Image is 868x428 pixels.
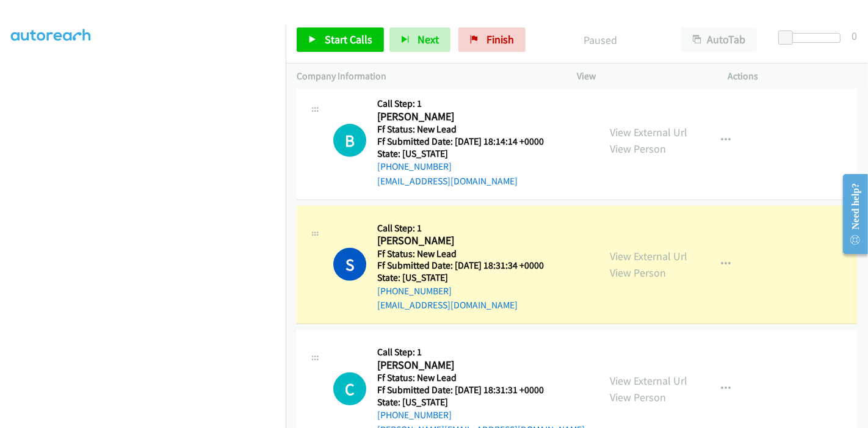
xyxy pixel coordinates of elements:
[610,374,687,388] a: View External Url
[333,372,366,405] h1: C
[377,110,559,124] h2: [PERSON_NAME]
[333,372,366,405] div: The call is yet to be attempted
[681,27,757,52] button: AutoTab
[784,33,841,43] div: Delay between calls (in seconds)
[377,222,544,234] h5: Call Step: 1
[297,27,384,52] a: Start Calls
[333,124,366,157] h1: B
[377,384,585,396] h5: Ff Submitted Date: [DATE] 18:31:31 +0000
[486,32,514,46] span: Finish
[377,248,544,260] h5: Ff Status: New Lead
[297,69,555,84] p: Company Information
[377,136,559,148] h5: Ff Submitted Date: [DATE] 18:14:14 +0000
[377,299,518,311] a: [EMAIL_ADDRESS][DOMAIN_NAME]
[610,249,687,263] a: View External Url
[377,346,585,358] h5: Call Step: 1
[377,123,559,136] h5: Ff Status: New Lead
[389,27,450,52] button: Next
[377,396,585,408] h5: State: [US_STATE]
[377,409,452,421] a: [PHONE_NUMBER]
[542,32,659,48] p: Paused
[610,142,666,156] a: View Person
[377,98,559,110] h5: Call Step: 1
[577,69,706,84] p: View
[333,248,366,281] h1: S
[377,234,544,248] h2: [PERSON_NAME]
[377,272,544,284] h5: State: [US_STATE]
[728,69,858,84] p: Actions
[610,125,687,139] a: View External Url
[377,148,559,160] h5: State: [US_STATE]
[377,161,452,172] a: [PHONE_NUMBER]
[377,285,452,297] a: [PHONE_NUMBER]
[377,372,585,384] h5: Ff Status: New Lead
[610,390,666,404] a: View Person
[377,259,544,272] h5: Ff Submitted Date: [DATE] 18:31:34 +0000
[377,358,585,372] h2: [PERSON_NAME]
[418,32,439,46] span: Next
[325,32,372,46] span: Start Calls
[377,175,518,187] a: [EMAIL_ADDRESS][DOMAIN_NAME]
[833,165,868,263] iframe: Resource Center
[852,27,857,44] div: 0
[610,266,666,280] a: View Person
[458,27,526,52] a: Finish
